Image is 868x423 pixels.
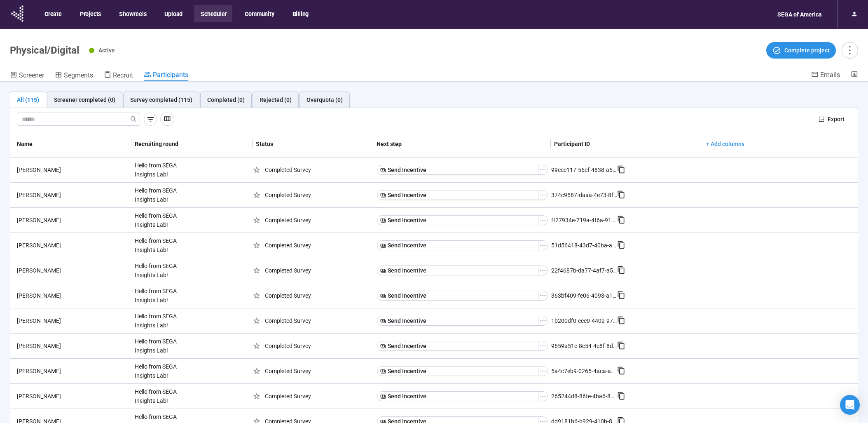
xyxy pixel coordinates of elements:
[253,131,374,157] th: Status
[700,137,751,150] button: + Add columns
[131,233,193,258] div: Hello from SEGA Insights Lab!
[38,5,68,22] button: Create
[112,5,152,22] button: Showreels
[766,42,836,59] button: Complete project
[540,167,546,173] span: ellipsis
[14,190,131,200] div: [PERSON_NAME]
[538,366,548,376] button: ellipsis
[130,95,192,104] div: Survey completed (115)
[19,71,44,79] span: Screener
[14,341,131,350] div: [PERSON_NAME]
[253,341,374,350] div: Completed Survey
[131,334,193,358] div: Hello from SEGA Insights Lab!
[286,5,315,22] button: Billing
[540,368,546,374] span: ellipsis
[14,291,131,300] div: [PERSON_NAME]
[131,258,193,283] div: Hello from SEGA Insights Lab!
[551,241,617,250] div: 51d56418-43d7-40ba-a9d3-54bd025e6432
[253,291,374,300] div: Completed Survey
[551,131,696,157] th: Participant ID
[538,190,548,200] button: ellipsis
[14,367,131,376] div: [PERSON_NAME]
[540,292,546,299] span: ellipsis
[540,393,546,399] span: ellipsis
[377,266,538,275] button: Send Incentive
[260,95,292,104] div: Rejected (0)
[113,71,133,79] span: Recruit
[551,367,617,376] div: 5a4c7eb9-0265-4aca-a7e0-e7b7b2ad51fd
[131,359,193,383] div: Hello from SEGA Insights Lab!
[194,5,232,22] button: Scheduler
[14,241,131,250] div: [PERSON_NAME]
[388,266,426,275] span: Send Incentive
[14,392,131,401] div: [PERSON_NAME]
[377,391,538,401] button: Send Incentive
[538,391,548,401] button: ellipsis
[377,190,538,200] button: Send Incentive
[388,241,426,250] span: Send Incentive
[253,367,374,376] div: Completed Survey
[131,208,193,233] div: Hello from SEGA Insights Lab!
[253,241,374,250] div: Completed Survey
[540,317,546,324] span: ellipsis
[551,392,617,401] div: 265244d8-86fe-4ba6-89b1-7fa127c65733
[551,190,617,200] div: 374c9587-daaa-4e73-8faf-654fdc998287
[54,95,115,104] div: Screener completed (0)
[158,5,188,22] button: Upload
[844,45,855,56] span: more
[10,131,131,157] th: Name
[153,71,188,79] span: Participants
[772,7,827,22] div: SEGA of America
[207,95,245,104] div: Completed (0)
[538,266,548,275] button: ellipsis
[540,192,546,198] span: ellipsis
[14,316,131,325] div: [PERSON_NAME]
[377,215,538,225] button: Send Incentive
[812,113,851,126] button: exportExport
[10,45,79,56] h1: Physical/Digital
[104,70,133,81] a: Recruit
[388,341,426,350] span: Send Incentive
[538,240,548,250] button: ellipsis
[551,341,617,350] div: 9659a51c-8c54-4c8f-8d91-e785db3a7bb0
[377,366,538,376] button: Send Incentive
[131,384,193,409] div: Hello from SEGA Insights Lab!
[377,316,538,326] button: Send Incentive
[131,157,193,182] div: Hello from SEGA Insights Lab!
[377,341,538,351] button: Send Incentive
[253,190,374,200] div: Completed Survey
[551,316,617,325] div: 1b200df0-cee0-440a-97d4-546d953e61a0
[131,283,193,308] div: Hello from SEGA Insights Lab!
[388,216,426,225] span: Send Incentive
[131,131,253,157] th: Recruiting round
[388,291,426,300] span: Send Incentive
[131,308,193,333] div: Hello from SEGA Insights Lab!
[551,291,617,300] div: 363bf409-fe06-4093-a130-56b82947f571
[98,47,115,54] span: Active
[64,71,93,79] span: Segments
[253,392,374,401] div: Completed Survey
[253,266,374,275] div: Completed Survey
[540,217,546,223] span: ellipsis
[840,395,860,415] div: Open Intercom Messenger
[373,131,551,157] th: Next step
[377,291,538,301] button: Send Incentive
[55,70,93,81] a: Segments
[14,266,131,275] div: [PERSON_NAME]
[238,5,280,22] button: Community
[538,165,548,175] button: ellipsis
[73,5,107,22] button: Projects
[551,266,617,275] div: 22f4687b-da77-4af7-a5da-b5a44320fd4b
[551,165,617,174] div: 99ecc117-56ef-4838-a62d-e99519a48e3b
[14,216,131,225] div: [PERSON_NAME]
[130,116,137,122] span: search
[540,343,546,349] span: ellipsis
[706,139,744,148] span: + Add columns
[10,70,44,81] a: Screener
[306,95,343,104] div: Overquota (0)
[388,165,426,174] span: Send Incentive
[538,341,548,351] button: ellipsis
[131,183,193,207] div: Hello from SEGA Insights Lab!
[253,316,374,325] div: Completed Survey
[388,316,426,325] span: Send Incentive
